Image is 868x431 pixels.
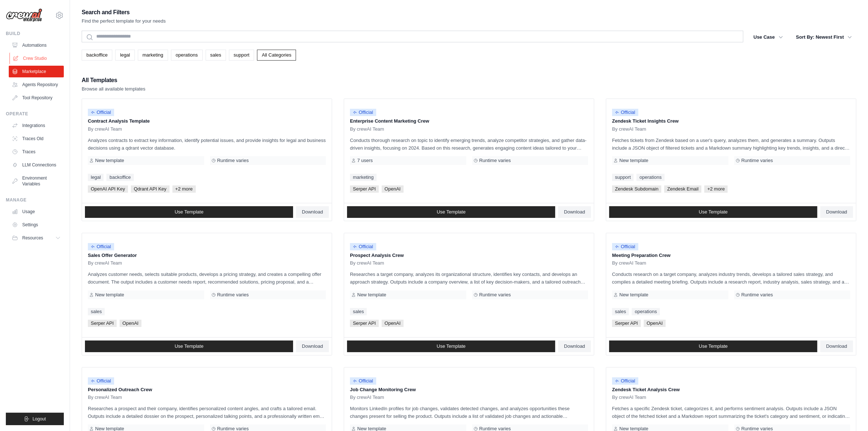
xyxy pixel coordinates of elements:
[88,185,128,193] span: OpenAI API Key
[9,172,64,190] a: Environment Variables
[350,243,376,250] span: Official
[612,252,850,259] p: Meeting Preparation Crew
[6,8,42,22] img: Logo
[437,209,466,215] span: Use Template
[257,50,296,61] a: All Categories
[664,185,701,193] span: Zendesk Email
[612,386,850,393] p: Zendesk Ticket Analysis Crew
[350,395,384,400] span: By crewAI Team
[88,243,114,250] span: Official
[88,395,122,400] span: By crewAI Team
[32,416,46,422] span: Logout
[347,340,555,352] a: Use Template
[88,126,122,132] span: By crewAI Team
[357,158,373,163] span: 7 users
[382,185,404,193] span: OpenAI
[350,185,379,193] span: Serper API
[9,92,64,104] a: Tool Repository
[699,343,728,349] span: Use Template
[172,185,196,193] span: +2 more
[9,120,64,131] a: Integrations
[742,292,773,298] span: Runtime varies
[619,292,648,298] span: New template
[85,340,293,352] a: Use Template
[88,308,105,315] a: sales
[6,31,64,36] div: Build
[9,232,64,244] button: Resources
[9,53,65,64] a: Crew Studio
[479,292,511,298] span: Runtime varies
[6,413,64,425] button: Logout
[826,343,847,349] span: Download
[612,174,634,181] a: support
[699,209,728,215] span: Use Template
[558,206,591,218] a: Download
[88,174,104,181] a: legal
[350,109,376,116] span: Official
[9,39,64,51] a: Automations
[106,174,133,181] a: backoffice
[558,340,591,352] a: Download
[206,50,226,61] a: sales
[479,158,511,163] span: Runtime varies
[820,206,853,218] a: Download
[82,18,166,25] p: Find the perfect template for your needs
[82,7,166,18] h2: Search and Filters
[826,209,847,215] span: Download
[9,206,64,218] a: Usage
[6,111,64,117] div: Operate
[382,320,404,327] span: OpenAI
[175,209,203,215] span: Use Template
[88,260,122,266] span: By crewAI Team
[115,50,135,61] a: legal
[564,343,585,349] span: Download
[175,343,203,349] span: Use Template
[350,126,384,132] span: By crewAI Team
[612,308,629,315] a: sales
[296,340,329,352] a: Download
[88,320,117,327] span: Serper API
[350,377,376,385] span: Official
[22,235,43,241] span: Resources
[609,206,817,218] a: Use Template
[88,136,326,152] p: Analyzes contracts to extract key information, identify potential issues, and provide insights fo...
[95,158,124,163] span: New template
[350,405,588,420] p: Monitors LinkedIn profiles for job changes, validates detected changes, and analyzes opportunitie...
[120,320,141,327] span: OpenAI
[82,75,145,85] h2: All Templates
[171,50,203,61] a: operations
[612,260,646,266] span: By crewAI Team
[9,79,64,91] a: Agents Repository
[749,31,787,44] button: Use Case
[9,146,64,158] a: Traces
[619,158,648,163] span: New template
[9,66,64,77] a: Marketplace
[350,136,588,152] p: Conducts thorough research on topic to identify emerging trends, analyze competitor strategies, a...
[88,252,326,259] p: Sales Offer Generator
[88,109,114,116] span: Official
[217,158,249,163] span: Runtime varies
[350,252,588,259] p: Prospect Analysis Crew
[637,174,665,181] a: operations
[820,340,853,352] a: Download
[296,206,329,218] a: Download
[564,209,585,215] span: Download
[742,158,773,163] span: Runtime varies
[350,174,377,181] a: marketing
[138,50,168,61] a: marketing
[609,340,817,352] a: Use Template
[131,185,170,193] span: Qdrant API Key
[612,405,850,420] p: Fetches a specific Zendesk ticket, categorizes it, and performs sentiment analysis. Outputs inclu...
[350,320,379,327] span: Serper API
[88,270,326,286] p: Analyzes customer needs, selects suitable products, develops a pricing strategy, and creates a co...
[85,206,293,218] a: Use Template
[350,308,367,315] a: sales
[612,126,646,132] span: By crewAI Team
[612,243,638,250] span: Official
[95,292,124,298] span: New template
[437,343,466,349] span: Use Template
[217,292,249,298] span: Runtime varies
[88,405,326,420] p: Researches a prospect and their company, identifies personalized content angles, and crafts a tai...
[9,219,64,231] a: Settings
[350,118,588,125] p: Enterprise Content Marketing Crew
